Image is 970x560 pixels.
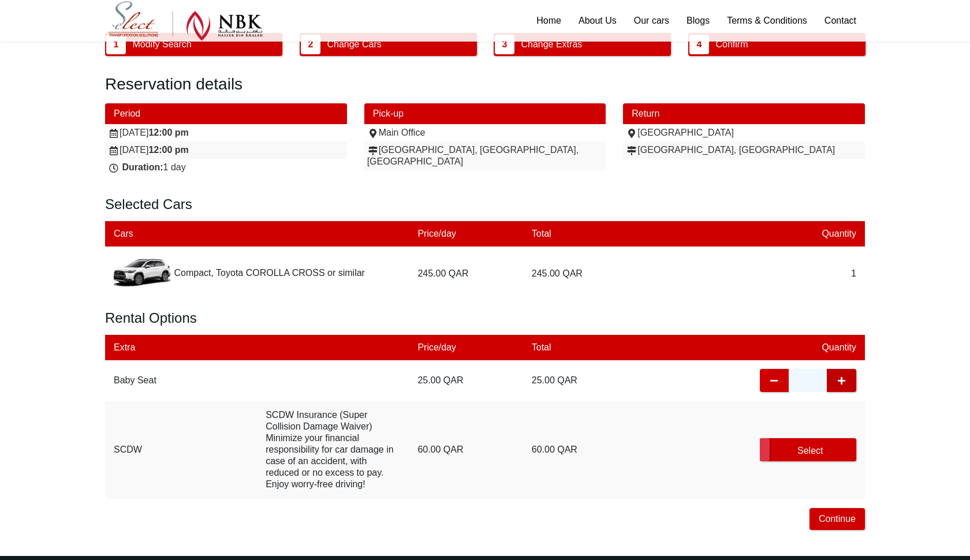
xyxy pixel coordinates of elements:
button: 2 Change Cars [300,33,477,56]
div: Period [105,103,347,124]
div: [DATE] [108,127,344,139]
td: Total [523,221,637,247]
h3: Selected Cars [105,196,865,213]
div: [GEOGRAPHIC_DATA], [GEOGRAPHIC_DATA], [GEOGRAPHIC_DATA] [367,144,603,167]
span: 25.00 QAR [417,375,463,386]
td: Quantity [751,221,865,247]
button: 3 Change Extras [494,33,671,56]
button: Continue [809,508,865,530]
span: 1 [106,35,126,54]
div: [GEOGRAPHIC_DATA] [626,127,862,139]
td: SCDW [105,401,257,499]
span: 60.00 QAR [532,444,577,456]
span: 245.00 QAR [417,268,468,278]
span: Change Cars [323,33,385,55]
span: Modify Search [128,33,195,55]
h2: Reservation details [105,74,865,94]
div: [GEOGRAPHIC_DATA], [GEOGRAPHIC_DATA] [626,144,862,156]
div: Return [623,103,865,124]
td: Baby Seat [105,360,257,401]
span: 245.00 QAR [532,268,583,278]
strong: 12:00 pm [148,128,188,137]
span: 25.00 QAR [532,375,577,386]
img: Select Rent a Car [108,1,263,41]
td: Compact, Toyota COROLLA CROSS or similar [105,247,409,300]
td: Cars [105,221,409,247]
span: 1 [851,268,856,278]
td: Price/day [409,335,523,360]
span: 3 [495,35,514,54]
span: Change Extras [517,33,586,55]
label: Select [760,438,856,461]
span: Confirm [711,33,752,55]
img: Toyota COROLLA CROSS or similar [114,255,171,292]
div: Pick-up [364,103,606,124]
button: 1 Modify Search [105,33,282,56]
h3: Rental Options [105,309,865,327]
td: SCDW Insurance (Super Collision Damage Waiver) Minimize your financial responsibility for car dam... [257,401,409,499]
span: 4 [689,35,709,54]
div: Main Office [367,127,603,139]
span: 2 [301,35,320,54]
button: 4 Confirm [688,33,865,56]
strong: Duration: [122,162,163,172]
div: 1 day [108,162,344,173]
strong: 12:00 pm [148,145,188,155]
td: Quantity [751,335,865,360]
td: Price/day [409,221,523,247]
td: Extra [105,335,257,360]
span: 60.00 QAR [417,444,463,456]
div: [DATE] [108,144,344,156]
td: Total [523,335,637,360]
